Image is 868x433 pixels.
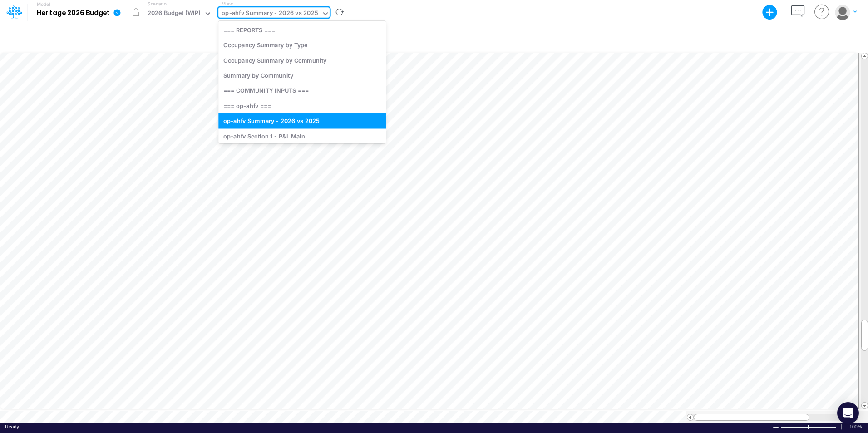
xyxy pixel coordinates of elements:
[849,423,863,430] span: 100%
[218,53,386,68] div: Occupancy Summary by Community
[838,423,845,430] div: Zoom In
[849,423,863,430] div: Zoom level
[781,423,838,430] div: Zoom
[218,22,386,37] div: === REPORTS ===
[5,423,19,430] div: In Ready mode
[218,68,386,83] div: Summary by Community
[218,38,386,53] div: Occupancy Summary by Type
[37,2,50,7] label: Model
[222,9,318,19] div: op-ahfv Summary - 2026 vs 2025
[218,98,386,113] div: === op-ahfv ===
[837,402,859,424] div: Open Intercom Messenger
[5,424,19,429] span: Ready
[808,425,809,429] div: Zoom
[37,9,110,17] b: Heritage 2026 Budget
[772,424,779,431] div: Zoom Out
[218,128,386,143] div: op-ahfv Section 1 - P&L Main
[218,113,386,128] div: op-ahfv Summary - 2026 vs 2025
[148,0,166,7] label: Scenario
[218,83,386,98] div: === COMMUNITY INPUTS ===
[148,9,201,19] div: 2026 Budget (WIP)
[222,0,232,7] label: View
